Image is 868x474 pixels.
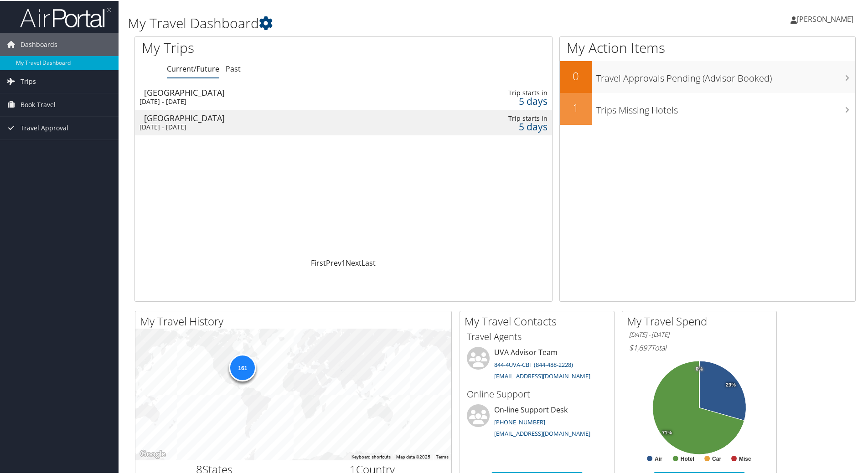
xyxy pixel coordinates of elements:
[455,96,548,104] div: 5 days
[494,428,590,437] a: [EMAIL_ADDRESS][DOMAIN_NAME]
[21,69,36,92] span: Trips
[144,113,403,121] div: [GEOGRAPHIC_DATA]
[311,257,326,267] a: First
[629,342,651,352] span: $1,697
[596,98,855,116] h3: Trips Missing Hotels
[681,455,694,461] text: Hotel
[346,257,362,267] a: Next
[341,257,346,267] a: 1
[138,448,168,459] img: Google
[560,67,592,83] h2: 0
[455,113,548,122] div: Trip starts in
[396,453,430,459] span: Map data ©2025
[362,257,376,267] a: Last
[20,6,111,27] img: airportal-logo.png
[455,88,548,96] div: Trip starts in
[229,353,256,381] div: 161
[560,92,855,124] a: 1Trips Missing Hotels
[139,97,399,105] div: [DATE] - [DATE]
[662,429,672,435] tspan: 71%
[465,313,614,328] h2: My Travel Contacts
[351,453,391,459] button: Keyboard shortcuts
[21,93,56,115] span: Book Travel
[144,88,403,96] div: [GEOGRAPHIC_DATA]
[467,330,607,342] h3: Travel Agents
[560,60,855,92] a: 0Travel Approvals Pending (Advisor Booked)
[739,455,751,461] text: Misc
[627,313,776,328] h2: My Travel Spend
[560,37,855,57] h1: My Action Items
[596,67,855,84] h3: Travel Approvals Pending (Advisor Booked)
[797,13,853,23] span: [PERSON_NAME]
[467,387,607,400] h3: Online Support
[494,360,573,368] a: 844-4UVA-CBT (844-488-2228)
[790,5,863,32] a: [PERSON_NAME]
[494,371,590,379] a: [EMAIL_ADDRESS][DOMAIN_NAME]
[139,122,399,130] div: [DATE] - [DATE]
[455,122,548,130] div: 5 days
[462,346,612,383] li: UVA Advisor Team
[655,455,662,461] text: Air
[726,381,736,387] tspan: 29%
[138,448,168,459] a: Open this area in Google Maps (opens a new window)
[712,455,721,461] text: Car
[140,313,451,328] h2: My Travel History
[494,417,545,425] a: [PHONE_NUMBER]
[21,116,68,139] span: Travel Approval
[629,342,770,352] h6: Total
[142,37,372,57] h1: My Trips
[128,13,618,32] h1: My Travel Dashboard
[167,63,219,73] a: Current/Future
[436,453,449,459] a: Terms (opens in new tab)
[696,366,703,371] tspan: 0%
[462,403,612,441] li: On-line Support Desk
[21,32,57,55] span: Dashboards
[629,330,770,338] h6: [DATE] - [DATE]
[560,99,592,115] h2: 1
[326,257,341,267] a: Prev
[226,63,241,73] a: Past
